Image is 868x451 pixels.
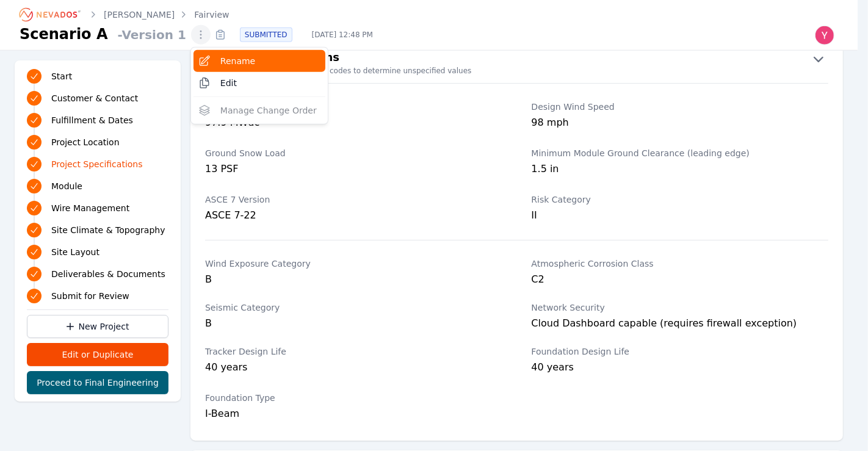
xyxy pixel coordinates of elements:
[220,77,237,89] span: Edit
[193,72,325,94] button: Edit
[220,55,255,67] span: Rename
[193,50,325,72] button: Rename
[193,99,325,121] button: Manage Change Order
[220,104,317,117] span: Manage Change Order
